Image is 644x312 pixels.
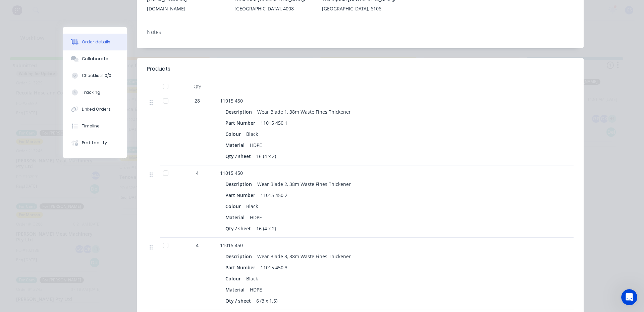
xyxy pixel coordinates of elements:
div: Wear Blade 2, 38m Waste Fines Thickener [255,179,354,189]
div: Wear Blade 3, 38m Waste Fines Thickener [255,251,354,261]
span: 11015 450 [220,97,243,104]
div: Products [147,65,170,73]
div: Notes [147,29,574,35]
span: 11015 450 [220,170,243,176]
div: Black [244,201,261,211]
button: Collaborate [63,50,127,67]
div: 11015 450 1 [258,118,290,128]
div: Qty / sheet [225,296,254,306]
div: Timeline [82,123,100,129]
button: Timeline [63,118,127,134]
span: 4 [196,242,199,249]
div: Qty / sheet [225,224,254,233]
span: 4 [196,169,199,177]
div: Qty / sheet [225,151,254,161]
div: Collaborate [82,56,108,62]
button: Linked Orders [63,101,127,118]
div: Profitability [82,140,107,146]
div: Colour [225,129,244,139]
button: Checklists 0/0 [63,67,127,84]
div: Qty [177,80,217,93]
div: HDPE [247,140,265,150]
div: Description [225,179,255,189]
div: Description [225,251,255,261]
div: Black [244,274,261,283]
div: 11015 450 2 [258,190,290,200]
div: 16 (4 x 2) [254,151,279,161]
div: Part Number [225,263,258,272]
span: 28 [195,97,200,104]
span: 11015 450 [220,242,243,248]
div: Material [225,212,247,222]
button: Profitability [63,134,127,151]
div: 11015 450 3 [258,263,290,272]
div: Material [225,140,247,150]
div: 16 (4 x 2) [254,224,279,233]
div: Material [225,285,247,295]
div: Wear Blade 1, 38m Waste Fines Thickener [255,107,354,117]
div: Part Number [225,190,258,200]
div: Linked Orders [82,106,111,112]
div: HDPE [247,212,265,222]
div: Part Number [225,118,258,128]
div: Description [225,107,255,117]
button: Tracking [63,84,127,101]
div: Black [244,129,261,139]
div: Tracking [82,89,100,95]
div: Order details [82,39,110,45]
div: Checklists 0/0 [82,73,111,79]
div: Colour [225,201,244,211]
iframe: Intercom live chat [621,289,637,305]
div: Colour [225,274,244,283]
button: Order details [63,34,127,50]
div: 6 (3 x 1.5) [254,296,280,306]
div: HDPE [247,285,265,295]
